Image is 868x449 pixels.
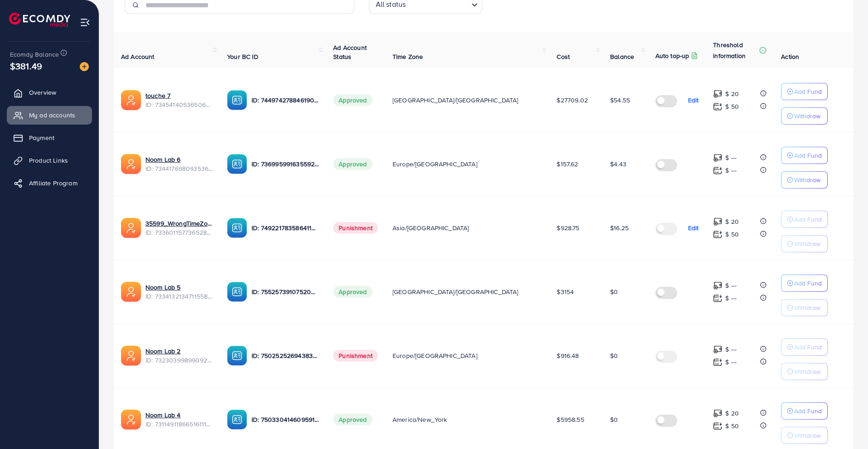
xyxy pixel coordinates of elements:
[557,96,587,105] span: $27709.02
[610,415,618,424] span: $0
[713,39,757,61] p: Threshold information
[145,100,213,109] span: ID: 7345414053650628609
[252,159,319,169] p: ID: 7369959916355928081
[794,430,820,441] p: Withdraw
[227,346,247,366] img: ic-ba-acc.ded83a64.svg
[557,223,579,232] span: $928.75
[80,62,89,71] img: image
[29,88,56,97] span: Overview
[7,174,92,192] a: Affiliate Program
[393,223,469,232] span: Asia/[GEOGRAPHIC_DATA]
[121,52,155,61] span: Ad Account
[713,294,723,303] img: top-up amount
[252,95,319,106] p: ID: 7449742788461903889
[557,415,584,424] span: $5958.55
[781,83,828,100] button: Add Fund
[794,366,820,377] p: Withdraw
[145,91,213,110] div: <span class='underline'>touche 7</span></br>7345414053650628609
[121,218,141,238] img: ic-ads-acc.e4c84228.svg
[794,150,822,161] p: Add Fund
[333,286,372,298] span: Approved
[713,166,723,175] img: top-up amount
[227,410,247,430] img: ic-ba-acc.ded83a64.svg
[333,94,372,106] span: Approved
[794,111,820,121] p: Withdraw
[29,179,78,188] span: Affiliate Program
[794,406,822,416] p: Add Fund
[713,345,723,354] img: top-up amount
[333,350,378,362] span: Punishment
[725,344,737,355] p: $ ---
[781,275,828,292] button: Add Fund
[145,91,213,100] a: touche 7
[557,52,570,61] span: Cost
[393,96,519,105] span: [GEOGRAPHIC_DATA]/[GEOGRAPHIC_DATA]
[252,414,319,425] p: ID: 7503304146095915016
[725,165,737,176] p: $ ---
[333,414,372,425] span: Approved
[610,223,629,232] span: $16.25
[145,283,213,292] a: Noom Lab 5
[252,286,319,297] p: ID: 7552573910752002064
[333,43,367,61] span: Ad Account Status
[393,52,423,61] span: Time Zone
[121,154,141,174] img: ic-ads-acc.e4c84228.svg
[781,402,828,420] button: Add Fund
[9,13,70,27] a: logo
[393,415,447,424] span: America/New_York
[725,293,737,304] p: $ ---
[145,155,213,174] div: <span class='underline'>Noom Lab 6</span></br>7344176980935360513
[713,89,723,99] img: top-up amount
[781,107,828,125] button: Withdraw
[227,52,258,61] span: Your BC ID
[781,338,828,356] button: Add Fund
[725,229,739,240] p: $ 50
[829,408,861,442] iframe: Chat
[794,238,820,249] p: Withdraw
[7,106,92,124] a: My ad accounts
[794,174,820,185] p: Withdraw
[121,90,141,110] img: ic-ads-acc.e4c84228.svg
[794,86,822,97] p: Add Fund
[145,356,213,365] span: ID: 7323039989909209089
[725,152,737,163] p: $ ---
[333,222,378,234] span: Punishment
[725,408,739,419] p: $ 20
[781,363,828,380] button: Withdraw
[781,235,828,252] button: Withdraw
[794,214,822,225] p: Add Fund
[145,347,213,365] div: <span class='underline'>Noom Lab 2</span></br>7323039989909209089
[557,287,574,296] span: $3154
[610,351,618,360] span: $0
[781,211,828,228] button: Add Fund
[145,420,213,429] span: ID: 7311491186651611138
[145,410,213,429] div: <span class='underline'>Noom Lab 4</span></br>7311491186651611138
[227,282,247,302] img: ic-ba-acc.ded83a64.svg
[333,158,372,170] span: Approved
[145,347,213,356] a: Noom Lab 2
[781,52,799,61] span: Action
[713,409,723,418] img: top-up amount
[713,421,723,431] img: top-up amount
[10,50,59,59] span: Ecomdy Balance
[725,357,737,367] p: $ ---
[393,159,477,169] span: Europe/[GEOGRAPHIC_DATA]
[655,50,689,61] p: Auto top-up
[393,287,519,296] span: [GEOGRAPHIC_DATA]/[GEOGRAPHIC_DATA]
[557,351,579,360] span: $916.48
[121,282,141,302] img: ic-ads-acc.e4c84228.svg
[781,299,828,316] button: Withdraw
[145,155,213,164] a: Noom Lab 6
[29,111,75,120] span: My ad accounts
[725,88,739,99] p: $ 20
[7,83,92,101] a: Overview
[713,357,723,367] img: top-up amount
[688,222,699,233] p: Edit
[145,410,213,420] a: Noom Lab 4
[713,153,723,163] img: top-up amount
[227,90,247,110] img: ic-ba-acc.ded83a64.svg
[610,287,618,296] span: $0
[252,350,319,361] p: ID: 7502525269438398465
[252,222,319,233] p: ID: 7492217835864113153
[610,159,626,169] span: $4.43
